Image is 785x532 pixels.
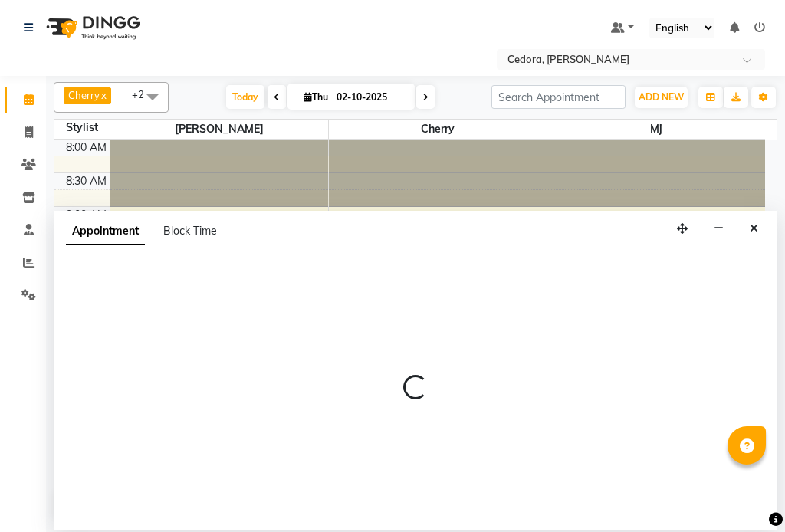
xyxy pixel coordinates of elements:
span: Today [226,85,264,109]
span: Block Time [163,224,217,238]
span: [PERSON_NAME] [110,120,328,139]
div: 8:00 AM [63,140,110,156]
button: Close [743,217,765,241]
span: Mj [547,120,766,139]
span: Cherry [329,120,547,139]
a: x [100,89,107,101]
span: Cherry [68,89,100,101]
span: Thu [300,91,332,103]
span: ADD NEW [639,91,684,103]
div: 9:00 AM [63,207,110,223]
iframe: chat widget [721,471,770,517]
input: Search Appointment [491,85,626,109]
div: 8:30 AM [63,173,110,189]
span: Appointment [66,218,145,245]
span: +2 [132,88,156,100]
button: ADD NEW [635,87,688,108]
img: logo [39,6,144,49]
div: Stylist [54,120,110,136]
input: 2025-10-02 [332,86,409,109]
